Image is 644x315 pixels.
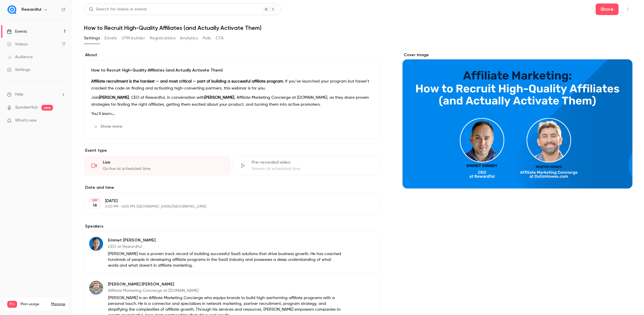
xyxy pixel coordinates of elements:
div: Events [7,29,27,34]
span: Plan usage [21,302,48,307]
button: Analytics [180,34,198,43]
span: What's new [15,118,37,124]
p: 18 [93,203,97,208]
h6: Rewardful [21,7,41,12]
p: How to Recruit High-Quality Affiliates (and Actually Activate Them) [91,67,372,73]
p: 5:00 PM - 6:00 PM, [GEOGRAPHIC_DATA]/[GEOGRAPHIC_DATA] [105,204,349,209]
div: Pre-recorded video [252,160,372,165]
p: CEO at Rewardful [108,244,342,250]
button: Settings [84,34,100,43]
button: Share [596,3,619,15]
p: Event type [84,148,379,153]
strong: Affiliate recruitment is the hardest — and most critical — part of building a successful affiliat... [91,79,283,83]
h1: How to Recruit High-Quality Affiliates (and Actually Activate Them) [84,24,632,31]
button: Polls [203,34,211,43]
div: Videos [7,41,28,47]
span: new [41,105,53,111]
span: Help [15,91,23,98]
div: Pre-recorded videoStream at scheduled time [233,156,379,175]
button: Registrations [150,34,175,43]
div: Stream at scheduled time [252,166,372,172]
img: Dustin Howes [89,281,103,295]
p: . If you’ve launched your program but haven’t cracked the code on finding and activating high-con... [91,78,372,92]
div: Settings [7,67,30,73]
p: [PERSON_NAME] has a proven track record of building successful SaaS solutions that drive business... [108,251,342,268]
span: Pro [7,301,17,308]
p: Affiliate Marketing Concierge at [DOMAIN_NAME] [108,288,342,294]
label: Cover image [402,52,632,58]
a: Manage [51,302,65,307]
button: CTA [216,34,224,43]
a: SpeakerHub [15,105,38,111]
p: [DATE] [105,198,349,204]
div: Live [103,160,223,165]
div: SEP [89,198,100,202]
iframe: Noticeable Trigger [58,118,65,123]
p: [PERSON_NAME] [PERSON_NAME] [108,281,342,287]
p: You’ll learn: [91,110,372,117]
div: Emmet GibneyEmmet [PERSON_NAME]CEO at Rewardful[PERSON_NAME] has a proven track record of buildin... [84,232,379,273]
p: Join , CEO of Rewardful, in conversation with , Affiliate Marketing Concierge at [DOMAIN_NAME], a... [91,94,372,108]
div: Go live at scheduled time [103,166,223,172]
img: Emmet Gibney [89,237,103,251]
label: Date and time [84,185,379,191]
li: help-dropdown-opener [7,91,65,98]
img: Rewardful [7,5,17,14]
div: Audience [7,54,33,60]
button: UTM builder [122,34,145,43]
label: Speakers [84,224,379,229]
p: Emmet [PERSON_NAME] [108,237,342,243]
strong: [PERSON_NAME] [99,96,129,100]
label: About [84,52,379,58]
strong: [PERSON_NAME] [204,96,234,100]
button: Show more [91,122,126,131]
button: Emails [105,34,117,43]
div: Search for videos or events [89,6,147,12]
div: LiveGo live at scheduled time [84,156,230,175]
section: Cover image [402,52,632,188]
